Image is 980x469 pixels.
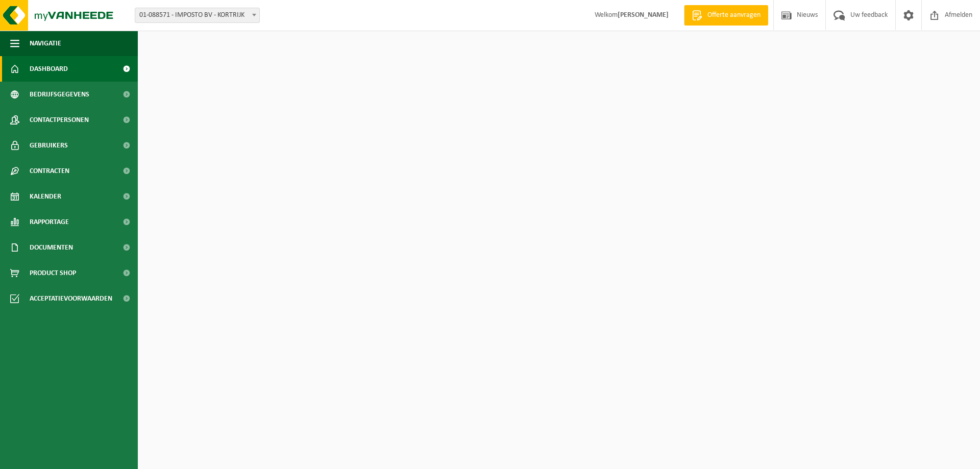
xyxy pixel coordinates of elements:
span: Product Shop [30,260,76,286]
span: Kalender [30,184,61,209]
span: Contactpersonen [30,107,89,133]
span: Acceptatievoorwaarden [30,286,112,311]
span: Dashboard [30,56,68,82]
span: Documenten [30,235,73,260]
span: Rapportage [30,209,69,235]
span: Gebruikers [30,133,68,158]
a: Offerte aanvragen [684,5,768,26]
span: Offerte aanvragen [705,10,763,20]
span: 01-088571 - IMPOSTO BV - KORTRIJK [135,8,260,23]
span: Contracten [30,158,69,184]
span: 01-088571 - IMPOSTO BV - KORTRIJK [135,8,259,22]
strong: [PERSON_NAME] [618,11,669,19]
span: Navigatie [30,31,61,56]
span: Bedrijfsgegevens [30,82,89,107]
